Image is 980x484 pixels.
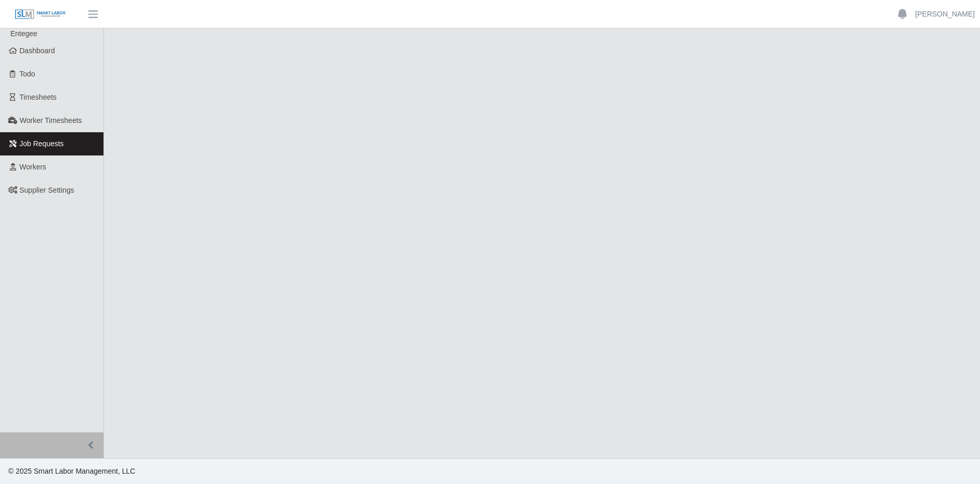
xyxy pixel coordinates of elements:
[20,139,64,148] span: Job Requests
[14,9,66,20] img: SLM Logo
[8,467,135,475] span: © 2025 Smart Labor Management, LLC
[915,9,975,20] a: [PERSON_NAME]
[20,93,57,101] span: Timesheets
[20,163,47,171] span: Workers
[20,46,55,55] span: Dashboard
[20,116,82,124] span: Worker Timesheets
[20,70,35,78] span: Todo
[20,186,75,194] span: Supplier Settings
[10,29,37,38] span: Entegee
